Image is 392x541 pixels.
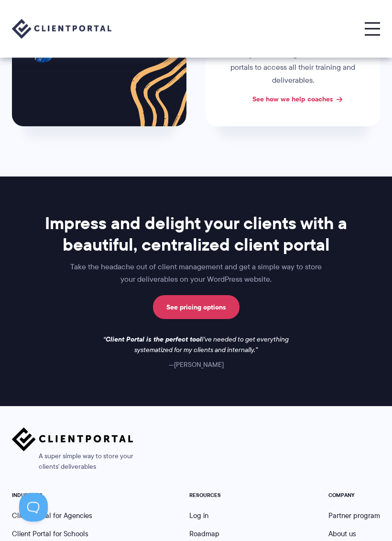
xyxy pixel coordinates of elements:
[189,493,242,499] h5: RESOURCES
[252,94,333,105] a: See how we help coaches
[12,213,380,256] h2: Impress and delight your clients with a beautiful, centralized client portal
[19,493,48,522] iframe: Toggle Customer Support
[12,452,133,473] span: A super simple way to store your clients' deliverables
[106,334,202,345] strong: Client Portal is the perfect tool
[153,296,240,320] a: See pricing options
[189,529,219,540] a: Roadmap
[220,49,366,87] p: Give your coaching clients their own portals to access all their training and deliverables.
[12,493,103,499] h5: INDUSTRIES
[189,511,208,521] a: Log in
[12,261,380,287] p: Take the headache out of client management and get a simple way to store your deliverables on you...
[328,529,356,540] a: About us
[328,511,380,521] a: Partner program
[169,360,224,370] cite: [PERSON_NAME]
[328,493,380,499] h5: COMPANY
[12,511,92,521] a: Client Portal for Agencies
[96,335,296,356] p: I've needed to get everything systematized for my clients and internally.
[12,529,88,540] a: Client Portal for Schools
